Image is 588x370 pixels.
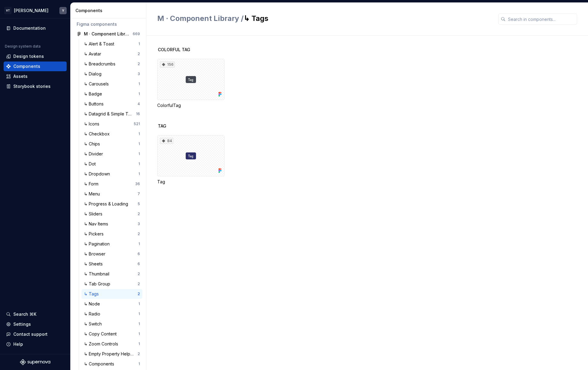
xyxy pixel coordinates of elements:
[160,62,175,68] div: 156
[138,92,140,96] div: 1
[138,222,140,226] div: 3
[160,138,173,144] div: 84
[81,229,142,239] a: ↳ Pickers2
[5,44,41,49] div: Design system data
[74,29,142,39] a: M · Component Library669
[4,62,67,71] a: Components
[138,282,140,286] div: 2
[4,23,67,33] a: Documentation
[138,172,140,176] div: 1
[84,231,106,237] div: ↳ Pickers
[84,241,112,247] div: ↳ Pagination
[81,359,142,369] a: ↳ Components1
[4,7,12,14] div: VT
[1,4,69,17] button: VT[PERSON_NAME]Y
[138,72,140,76] div: 3
[13,321,31,327] div: Settings
[136,112,140,116] div: 16
[157,102,224,108] div: ColorfulTag
[20,359,50,365] svg: Supernova Logo
[13,83,51,89] div: Storybook stories
[81,299,142,309] a: ↳ Node1
[157,135,224,185] div: 84Tag
[138,82,140,86] div: 1
[138,292,140,296] div: 2
[81,209,142,219] a: ↳ Sliders2
[13,63,40,69] div: Components
[133,32,140,36] div: 669
[81,279,142,289] a: ↳ Tab Group2
[81,139,142,149] a: ↳ Chips1
[135,182,140,186] div: 36
[13,25,46,31] div: Documentation
[81,109,142,119] a: ↳ Datagrid & Simple Tables16
[138,132,140,136] div: 1
[84,51,104,57] div: ↳ Avatar
[138,312,140,316] div: 1
[4,52,67,61] a: Design tokens
[84,311,103,317] div: ↳ Radio
[506,14,577,25] input: Search in components...
[84,41,117,47] div: ↳ Alert & Toast
[84,91,105,97] div: ↳ Badge
[4,72,67,81] a: Assets
[84,291,101,297] div: ↳ Tags
[81,309,142,319] a: ↳ Radio1
[84,111,136,117] div: ↳ Datagrid & Simple Tables
[84,141,102,147] div: ↳ Chips
[81,199,142,209] a: ↳ Progress & Loading5
[81,239,142,249] a: ↳ Pagination1
[84,301,102,307] div: ↳ Node
[4,309,67,319] button: Search ⌘K
[84,251,108,257] div: ↳ Browser
[84,101,106,107] div: ↳ Buttons
[138,232,140,236] div: 2
[84,151,105,157] div: ↳ Divider
[157,179,224,185] div: Tag
[81,69,142,79] a: ↳ Dialog3
[81,119,142,129] a: ↳ Icons521
[84,61,118,67] div: ↳ Breadcrumbs
[138,302,140,306] div: 1
[13,311,36,317] div: Search ⌘K
[81,89,142,99] a: ↳ Badge1
[77,21,140,27] div: Figma components
[84,331,119,337] div: ↳ Copy Content
[81,39,142,49] a: ↳ Alert & Toast1
[138,152,140,156] div: 1
[158,47,190,53] span: COLORFUL TAG
[81,259,142,269] a: ↳ Sheets6
[138,242,140,246] div: 1
[84,81,111,87] div: ↳ Carousels
[81,149,142,159] a: ↳ Divider1
[138,362,140,366] div: 1
[81,329,142,339] a: ↳ Copy Content1
[84,121,102,127] div: ↳ Icons
[134,122,140,126] div: 521
[138,142,140,146] div: 1
[138,352,140,356] div: 2
[13,341,23,347] div: Help
[84,351,138,357] div: ↳ Empty Property Helpers
[81,189,142,199] a: ↳ Menu7
[138,102,140,106] div: 4
[81,99,142,109] a: ↳ Buttons4
[13,331,48,337] div: Contact support
[138,192,140,196] div: 7
[4,339,67,349] button: Help
[138,162,140,166] div: 1
[81,169,142,179] a: ↳ Dropdown1
[138,212,140,216] div: 2
[4,329,67,339] button: Contact support
[4,319,67,329] a: Settings
[81,339,142,349] a: ↳ Zoom Controls1
[84,71,104,77] div: ↳ Dialog
[14,8,48,14] div: [PERSON_NAME]
[81,289,142,299] a: ↳ Tags2
[84,221,111,227] div: ↳ Nav Items
[84,321,104,327] div: ↳ Switch
[138,272,140,276] div: 2
[84,171,112,177] div: ↳ Dropdown
[13,53,44,59] div: Design tokens
[81,59,142,69] a: ↳ Breadcrumbs2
